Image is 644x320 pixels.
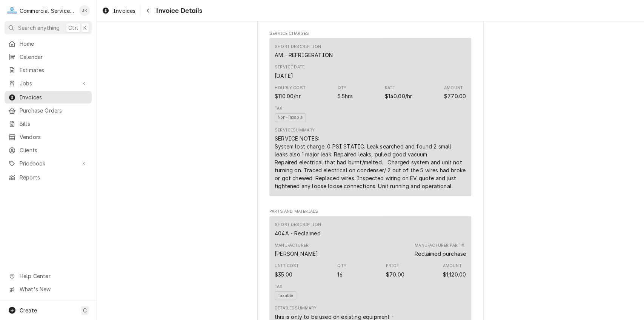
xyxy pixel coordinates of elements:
a: Go to Pricebook [5,157,92,170]
div: Service Charges [269,31,471,199]
div: SERVICE NOTES: System lost charge. 0 PSI STATIC. Leak searched and found 2 small leaks also 1 maj... [275,134,466,190]
div: Service Charges List [269,38,471,199]
span: Invoices [113,7,135,15]
span: Create [20,307,37,314]
div: Service Date [275,72,293,80]
a: Bills [5,117,92,130]
a: Clients [5,144,92,156]
span: Non-Taxable [275,113,306,122]
div: Quantity [338,92,353,100]
a: Go to Jobs [5,77,92,90]
span: Invoices [20,93,88,101]
a: Go to Help Center [5,270,92,282]
button: Navigate back [142,5,154,17]
span: Vendors [20,133,88,141]
div: Price [384,85,412,100]
div: Service Date [275,64,304,79]
div: Part Number [415,243,466,258]
div: Manufacturer [275,250,318,258]
div: Commercial Service Co. [20,7,75,15]
div: Qty. [338,85,348,91]
div: Hourly Cost [275,85,306,91]
span: Invoice Details [154,6,202,16]
span: Reports [20,173,88,181]
span: Ctrl [68,24,78,32]
div: Qty. [337,263,347,269]
div: JK [79,5,90,16]
span: Bills [20,120,88,128]
div: Rate [384,85,395,91]
span: Taxable [275,291,296,300]
span: Service Charges [269,31,471,37]
div: Manufacturer Part # [415,243,464,249]
div: Detailed Summary [275,305,317,311]
div: Manufacturer [275,243,318,258]
span: Home [20,40,88,48]
div: Price [386,263,399,269]
div: Quantity [337,263,347,278]
div: John Key's Avatar [79,5,90,16]
a: Invoices [5,91,92,104]
div: Commercial Service Co.'s Avatar [7,5,17,16]
div: Cost [275,271,292,278]
div: Short Description [275,222,321,228]
div: Amount [443,263,466,278]
a: Invoices [99,5,138,17]
span: K [83,24,87,32]
div: Quantity [337,271,342,278]
div: C [7,5,17,16]
div: Part Number [415,250,466,258]
a: Reports [5,171,92,184]
span: What's New [20,285,87,293]
div: Cost [275,263,299,278]
div: Price [386,271,404,278]
div: Price [386,263,404,278]
a: Estimates [5,64,92,76]
span: Estimates [20,66,88,74]
div: Amount [444,92,466,100]
a: Go to What's New [5,283,92,295]
div: Quantity [338,85,353,100]
span: Help Center [20,272,87,280]
div: Short Description [275,44,321,50]
div: Tax [275,105,282,111]
button: Search anythingCtrlK [5,21,92,34]
div: Amount [443,271,466,278]
div: Line Item [269,38,471,196]
div: Cost [275,92,301,100]
span: Calendar [20,53,88,61]
div: Short Description [275,44,333,59]
span: Parts and Materials [269,209,471,215]
div: Amount [444,85,466,100]
div: Service Date [275,64,304,70]
span: Search anything [18,24,60,32]
div: Short Description [275,229,321,237]
div: Amount [444,85,463,91]
div: Amount [443,263,462,269]
div: Unit Cost [275,263,299,269]
div: Manufacturer [275,243,309,249]
div: Price [384,92,412,100]
span: Purchase Orders [20,107,88,114]
span: Jobs [20,79,77,87]
span: Clients [20,146,88,154]
div: Cost [275,85,306,100]
span: C [83,306,87,314]
a: Purchase Orders [5,104,92,117]
div: Service Summary [275,127,315,133]
a: Vendors [5,131,92,143]
a: Calendar [5,51,92,63]
div: Short Description [275,51,333,59]
div: Short Description [275,222,321,237]
div: Tax [275,284,282,290]
a: Home [5,37,92,50]
span: Pricebook [20,159,77,167]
